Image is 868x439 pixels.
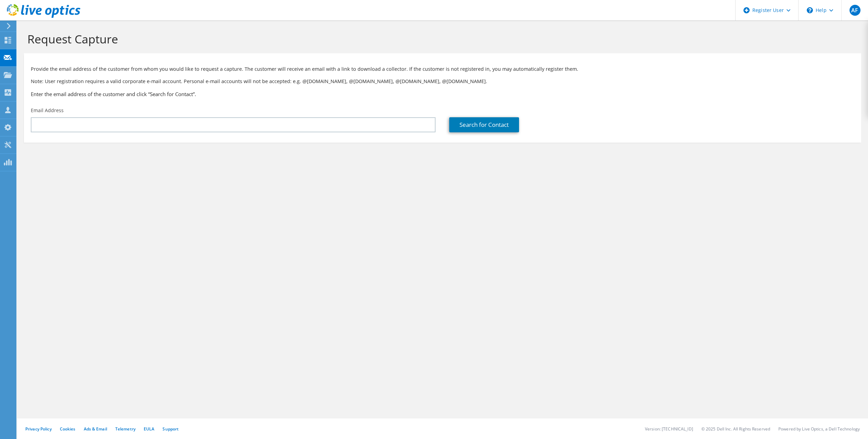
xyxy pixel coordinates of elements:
[60,426,76,432] a: Cookies
[645,426,693,432] li: Version: [TECHNICAL_ID]
[807,7,813,13] svg: \n
[144,426,154,432] a: EULA
[115,426,135,432] a: Telemetry
[778,426,860,432] li: Powered by Live Optics, a Dell Technology
[163,426,179,432] a: Support
[31,107,64,114] label: Email Address
[25,426,52,432] a: Privacy Policy
[31,65,854,73] p: Provide the email address of the customer from whom you would like to request a capture. The cust...
[84,426,107,432] a: Ads & Email
[449,117,519,132] a: Search for Contact
[850,5,860,16] span: AF
[31,78,854,85] p: Note: User registration requires a valid corporate e-mail account. Personal e-mail accounts will ...
[27,32,854,46] h1: Request Capture
[701,426,770,432] li: © 2025 Dell Inc. All Rights Reserved
[31,90,854,98] h3: Enter the email address of the customer and click “Search for Contact”.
